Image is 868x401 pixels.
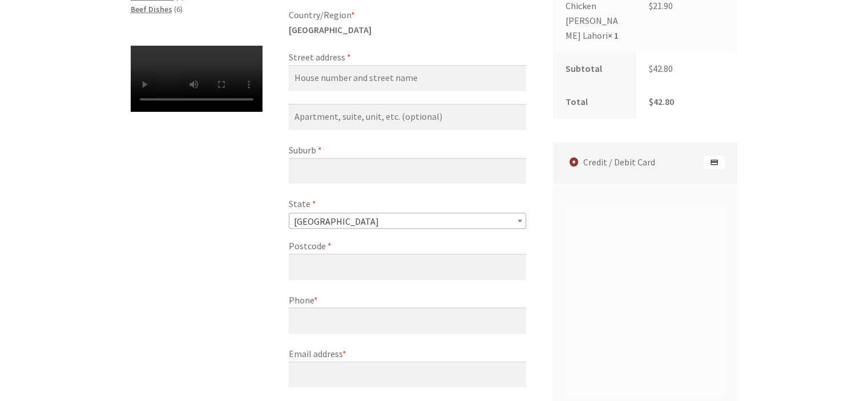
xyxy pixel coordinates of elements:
span: Australian Capital Territory [289,213,526,229]
label: Postcode [289,239,526,254]
a: Beef Dishes [131,4,172,14]
strong: [GEOGRAPHIC_DATA] [289,24,372,35]
span: $ [649,96,653,107]
iframe: Secure payment input frame [563,211,722,389]
img: Credit / Debit Card [704,155,725,169]
label: Email address [289,347,526,362]
label: Phone [289,293,526,308]
span: $ [649,63,653,74]
span: State [289,213,526,229]
label: Country/Region [289,8,526,23]
span: 6 [176,4,180,14]
label: Suburb [289,143,526,158]
input: Apartment, suite, unit, etc. (optional) [289,104,526,130]
strong: × 1 [608,30,619,41]
label: Credit / Debit Card [556,143,738,183]
label: State [289,197,526,212]
th: Subtotal [553,52,636,86]
bdi: 42.80 [649,96,674,107]
label: Street address [289,50,526,65]
th: Total [553,86,636,119]
bdi: 42.80 [649,63,673,74]
input: House number and street name [289,65,526,91]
